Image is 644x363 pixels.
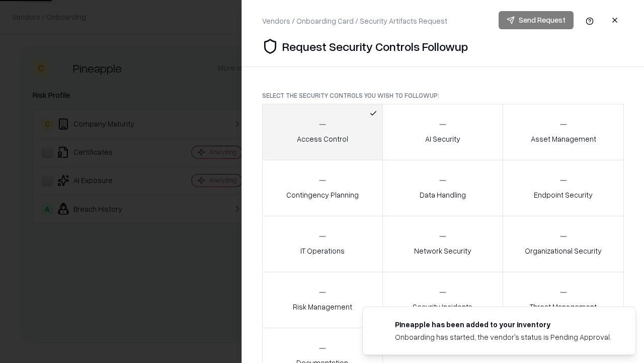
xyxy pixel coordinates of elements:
button: Threat Management [503,272,624,328]
button: IT Operations [262,216,383,272]
p: Risk Management [293,301,352,312]
button: Organizational Security [503,216,624,272]
img: pineappleenergy.com [375,319,387,331]
p: Access Control [297,134,348,144]
p: Request Security Controls Followup [282,38,468,54]
div: Onboarding has started, the vendor's status is Pending Approval. [395,332,611,342]
button: AI Security [382,104,504,160]
div: Pineapple has been added to your inventory [395,319,611,330]
p: Asset Management [531,134,596,144]
p: Network Security [414,246,471,256]
button: Asset Management [503,104,624,160]
p: Security Incidents [413,301,472,312]
button: Network Security [382,216,504,272]
div: Vendors / Onboarding Card / Security Artifacts Request [262,16,447,26]
p: Organizational Security [525,246,602,256]
p: Endpoint Security [534,190,593,200]
p: Contingency Planning [286,190,359,200]
button: Security Incidents [382,272,504,328]
p: Data Handling [420,190,466,200]
button: Endpoint Security [503,160,624,216]
p: AI Security [425,134,460,144]
button: Risk Management [262,272,383,328]
button: Data Handling [382,160,504,216]
button: Contingency Planning [262,160,383,216]
p: Threat Management [530,301,597,312]
p: Select the security controls you wish to followup: [262,91,624,100]
button: Access Control [262,104,383,160]
p: IT Operations [300,246,345,256]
